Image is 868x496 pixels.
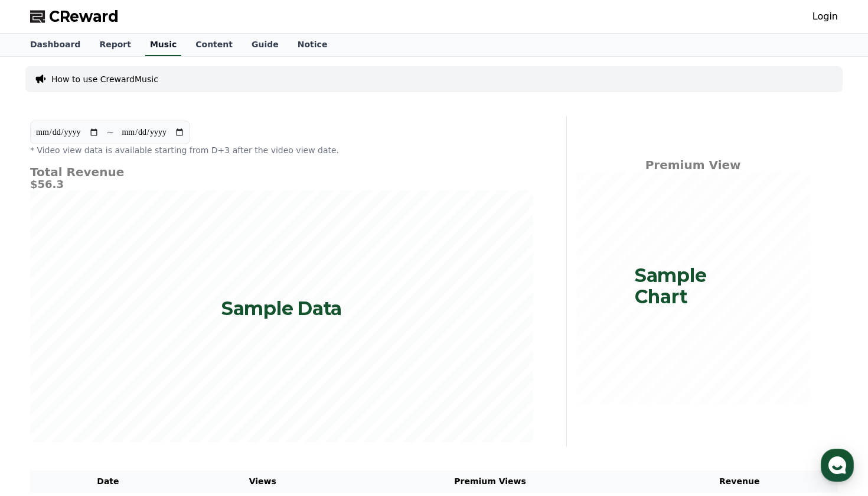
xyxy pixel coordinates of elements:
[106,125,114,140] p: ~
[30,166,533,179] h4: Total Revenue
[49,7,119,26] span: CReward
[288,34,337,56] a: Notice
[30,7,119,26] a: CReward
[641,471,838,492] th: Revenue
[30,393,51,402] span: Home
[221,298,342,319] p: Sample Data
[576,158,810,171] h4: Premium View
[242,34,288,56] a: Guide
[340,471,641,492] th: Premium Views
[30,144,533,156] p: * Video view data is available starting from D+3 after the video view date.
[145,34,181,56] a: Music
[30,179,533,190] h5: $56.3
[186,34,242,56] a: Content
[78,375,152,404] a: Messages
[812,9,838,24] a: Login
[175,393,204,402] span: Settings
[21,34,90,56] a: Dashboard
[90,34,141,56] a: Report
[152,375,227,404] a: Settings
[4,375,78,404] a: Home
[635,265,751,307] p: Sample Chart
[98,393,133,403] span: Messages
[30,471,186,492] th: Date
[186,471,340,492] th: Views
[51,73,158,85] a: How to use CrewardMusic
